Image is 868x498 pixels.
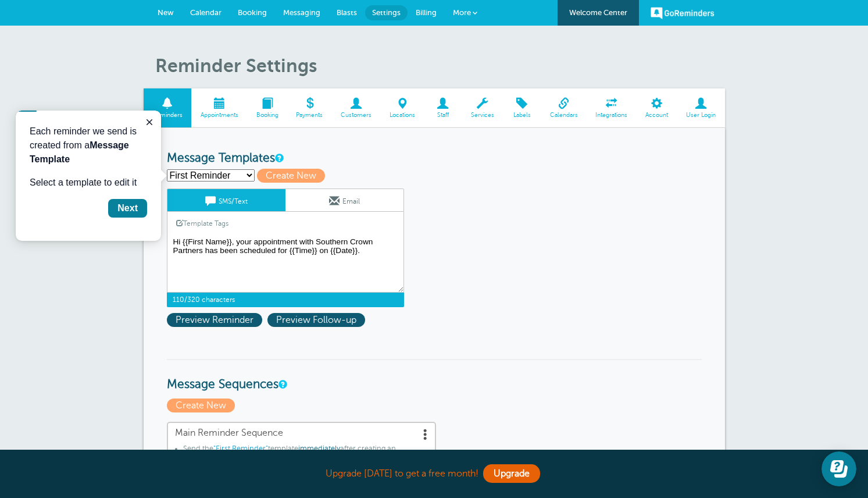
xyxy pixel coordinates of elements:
a: Labels [503,88,541,127]
a: This is the wording for your reminder and follow-up messages. You can create multiple templates i... [275,154,282,162]
h1: Reminder Settings [155,55,725,77]
a: Services [462,88,503,127]
span: Appointments [197,112,241,119]
span: Account [642,112,671,119]
span: Calendars [546,112,581,119]
span: Billing [416,8,437,17]
span: Booking [238,8,267,17]
h3: Message Templates [167,151,702,166]
span: Labels [509,112,535,119]
span: New [158,8,174,17]
a: User Login [677,88,725,127]
span: immediately [298,444,340,453]
a: Staff [424,88,462,127]
h3: Message Sequences [167,359,702,392]
a: Customers [332,88,381,127]
a: Payments [287,88,332,127]
a: Settings [365,5,408,20]
iframe: tooltip [16,111,161,241]
span: Create New [167,399,235,412]
textarea: Hi {{First Name}}, your appointment with Southern Crown Partners has been scheduled for {{Time}} ... [167,234,404,293]
span: Create New [257,169,325,183]
a: Calendars [541,88,587,127]
a: Account [637,88,677,127]
span: Locations [387,112,419,119]
a: Booking [247,88,287,127]
a: Appointments [191,88,247,127]
span: Preview Reminder [167,313,262,327]
span: Payments [293,112,326,119]
span: Blasts [337,8,357,17]
span: Main Reminder Sequence [175,428,428,439]
a: SMS/Text [167,189,285,211]
a: Preview Reminder [167,315,267,325]
a: Upgrade [483,464,540,483]
a: Create New [167,400,238,411]
span: "First Reminder" [213,444,268,453]
span: Customers [338,112,375,119]
span: More [453,8,471,17]
span: Calendar [190,8,222,17]
a: Email [285,189,403,211]
span: Services [467,112,497,119]
li: Send the template after creating an appointment. [183,444,428,466]
div: Upgrade [DATE] to get a free month! [144,461,725,486]
span: 110/320 characters [167,293,404,307]
span: Staff [430,112,456,119]
a: Create New [257,170,330,181]
a: Integrations [587,88,637,127]
a: Preview Follow-up [267,315,368,325]
a: Template Tags [167,212,237,234]
iframe: Resource center [821,451,856,486]
span: Booking [253,112,281,119]
a: Message Sequences allow you to setup multiple reminder schedules that can use different Message T... [278,380,285,388]
span: Messaging [283,8,320,17]
span: Preview Follow-up [267,313,365,327]
span: Reminders [149,112,186,119]
span: Settings [372,8,401,17]
a: Main Reminder Sequence Send the"First Reminder"templateimmediatelyafter creating an appointment.S... [167,422,436,497]
a: Locations [381,88,424,127]
span: Integrations [592,112,631,119]
span: User Login [683,112,719,119]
